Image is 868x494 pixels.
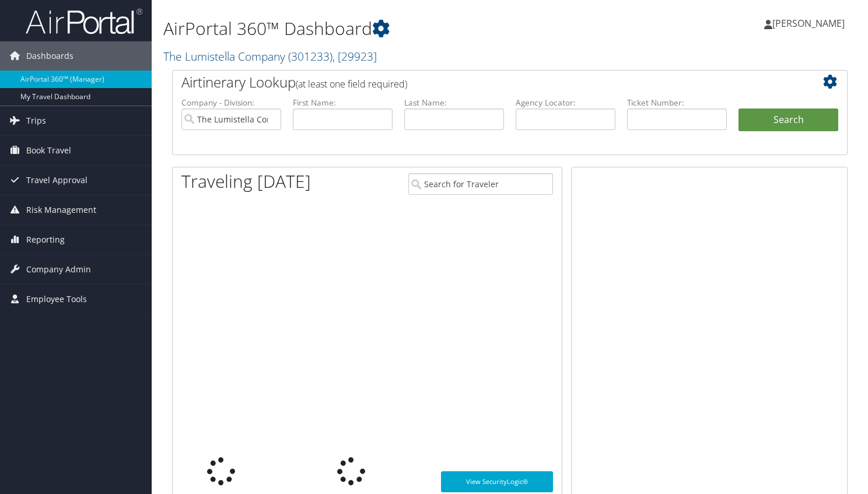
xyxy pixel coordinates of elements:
label: Last Name: [404,97,504,108]
label: Ticket Number: [627,97,727,108]
span: Travel Approval [26,166,87,195]
a: View SecurityLogic® [441,471,553,492]
span: ( 301233 ) [288,48,332,64]
span: Reporting [26,225,65,254]
a: The Lumistella Company [163,48,377,64]
span: (at least one field required) [296,78,407,90]
label: First Name: [293,97,393,108]
span: Company Admin [26,255,91,284]
span: Trips [26,106,46,135]
h1: AirPortal 360™ Dashboard [163,16,625,41]
a: [PERSON_NAME] [764,6,856,41]
span: , [ 29923 ] [332,48,377,64]
span: Book Travel [26,136,71,165]
h1: Traveling [DATE] [181,169,311,194]
button: Search [738,108,838,132]
span: Employee Tools [26,285,87,314]
label: Agency Locator: [516,97,615,108]
label: Company - Division: [181,97,281,108]
img: airportal-logo.png [26,8,142,35]
input: Search for Traveler [408,173,553,195]
span: Risk Management [26,195,96,225]
h2: Airtinerary Lookup [181,72,782,92]
span: [PERSON_NAME] [772,17,845,30]
span: Dashboards [26,41,73,71]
